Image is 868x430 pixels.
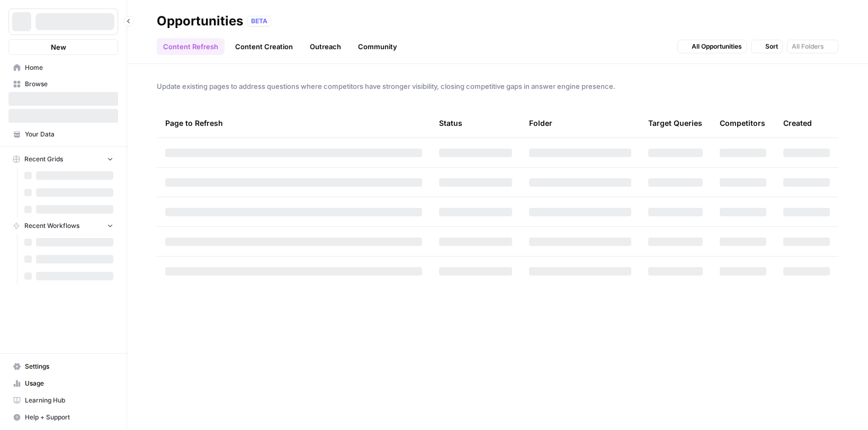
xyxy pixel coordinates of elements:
[720,108,765,138] div: Competitors
[751,40,783,53] button: Sort
[25,130,113,139] span: Your Data
[765,42,778,51] span: Sort
[25,362,113,371] span: Settings
[24,154,63,164] span: Recent Grids
[529,108,552,138] div: Folder
[25,379,113,388] span: Usage
[8,375,118,392] a: Usage
[157,38,225,55] a: Content Refresh
[8,358,118,375] a: Settings
[303,38,347,55] a: Outreach
[8,59,118,76] a: Home
[792,42,824,51] span: All Folders
[25,396,113,405] span: Learning Hub
[165,108,422,138] div: Page to Refresh
[648,108,702,138] div: Target Queries
[247,16,271,26] div: BETA
[8,151,118,167] button: Recent Grids
[352,38,404,55] a: Community
[8,392,118,409] a: Learning Hub
[25,413,113,422] span: Help + Support
[24,221,79,231] span: Recent Workflows
[51,42,66,52] span: New
[8,76,118,93] a: Browse
[677,40,747,53] button: All Opportunities
[8,218,118,234] button: Recent Workflows
[8,409,118,426] button: Help + Support
[783,108,812,138] div: Created
[692,42,742,51] span: All Opportunities
[157,13,243,30] div: Opportunities
[787,40,838,53] button: All Folders
[8,126,118,143] a: Your Data
[229,38,299,55] a: Content Creation
[8,39,118,55] button: New
[439,108,462,138] div: Status
[25,63,113,72] span: Home
[25,79,113,89] span: Browse
[157,81,838,92] span: Update existing pages to address questions where competitors have stronger visibility, closing co...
